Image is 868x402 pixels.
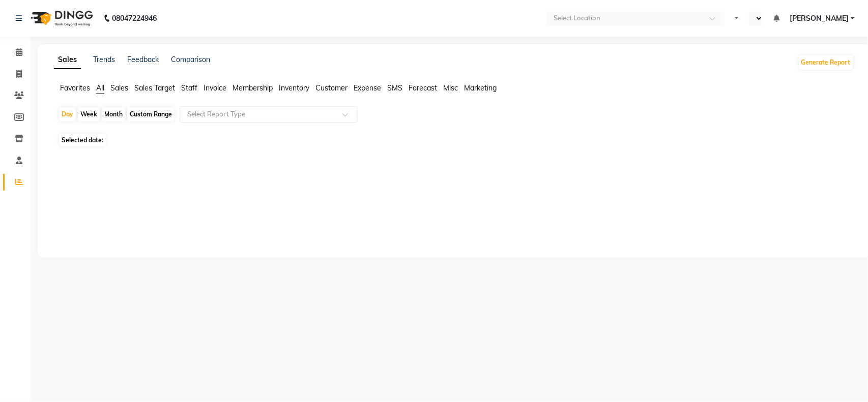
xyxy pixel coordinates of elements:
span: Customer [315,83,348,92]
div: Day [59,107,76,121]
span: SMS [387,83,402,92]
a: Comparison [171,55,210,64]
div: Select Location [554,13,600,23]
a: Sales [54,51,81,69]
div: Week [78,107,100,121]
span: Misc [443,83,458,92]
a: Trends [93,55,115,64]
span: Staff [181,83,197,92]
span: [PERSON_NAME] [790,13,849,24]
span: Selected date: [59,134,106,146]
span: Expense [354,83,381,92]
span: Membership [233,83,273,92]
span: Forecast [409,83,437,92]
span: Inventory [279,83,309,92]
div: Month [102,107,125,121]
span: Favorites [60,83,90,92]
span: All [96,83,104,92]
div: Custom Range [127,107,175,121]
a: Feedback [127,55,159,64]
button: Generate Report [799,55,853,70]
span: Sales [110,83,128,92]
span: Invoice [204,83,226,92]
img: logo [26,4,96,33]
b: 08047224946 [112,4,157,33]
span: Sales Target [134,83,175,92]
span: Marketing [464,83,497,92]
